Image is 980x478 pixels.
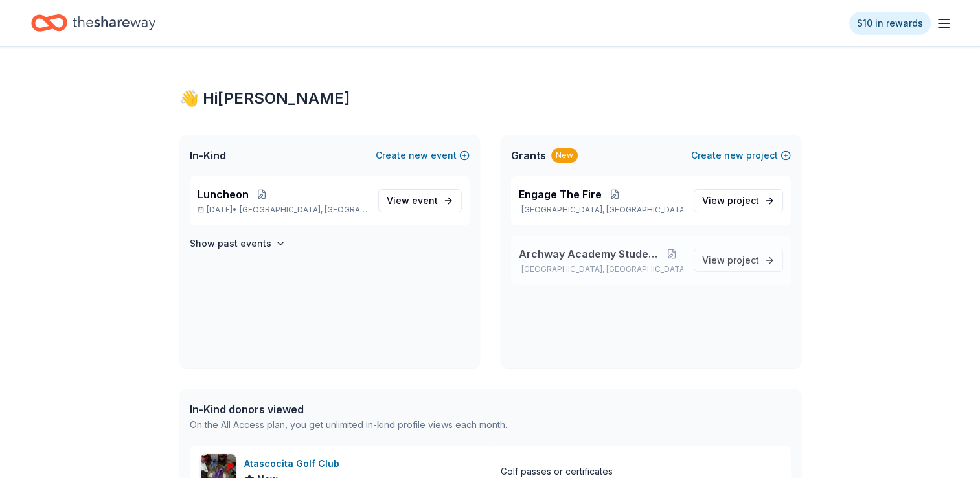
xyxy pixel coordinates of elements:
a: Home [31,8,155,38]
span: Engage The Fire [519,187,602,202]
a: View project [694,249,783,272]
p: [GEOGRAPHIC_DATA], [GEOGRAPHIC_DATA] [519,205,683,215]
span: event [412,195,438,206]
span: Luncheon [198,187,249,202]
p: [DATE] • [198,205,368,215]
span: project [727,195,759,206]
span: Archway Academy Student Fund [519,246,661,262]
span: new [724,148,744,163]
div: 👋 Hi [PERSON_NAME] [179,88,801,109]
div: Atascocita Golf Club [244,456,345,472]
h4: Show past events [190,236,271,251]
a: View event [378,189,462,212]
span: [GEOGRAPHIC_DATA], [GEOGRAPHIC_DATA] [240,205,367,215]
p: [GEOGRAPHIC_DATA], [GEOGRAPHIC_DATA] [519,264,683,275]
div: New [551,148,578,163]
a: $10 in rewards [849,12,931,35]
span: project [727,255,759,266]
span: In-Kind [190,148,226,163]
button: Show past events [190,236,286,251]
span: View [702,253,759,268]
span: new [409,148,428,163]
button: Createnewproject [691,148,791,163]
span: View [387,193,438,209]
span: View [702,193,759,209]
div: In-Kind donors viewed [190,402,507,417]
div: On the All Access plan, you get unlimited in-kind profile views each month. [190,417,507,433]
a: View project [694,189,783,212]
button: Createnewevent [376,148,470,163]
span: Grants [511,148,546,163]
